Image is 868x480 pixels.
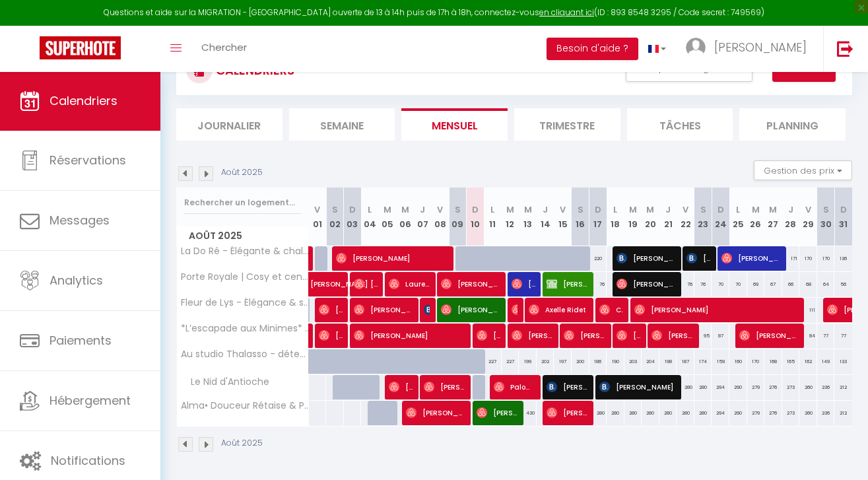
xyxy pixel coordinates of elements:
div: 170 [817,246,835,271]
abbr: D [718,203,724,216]
span: Porte Royale | Cosy et central [179,272,311,282]
a: [PERSON_NAME] [304,272,321,297]
abbr: S [455,203,461,216]
div: 64 [817,272,835,296]
span: Analytics [50,272,103,289]
abbr: L [613,203,617,216]
span: [PERSON_NAME] [424,374,465,399]
span: [PERSON_NAME] [617,246,676,271]
div: 294 [712,375,729,399]
div: 162 [799,349,817,374]
div: 260 [799,401,817,425]
li: Semaine [289,108,395,141]
div: 276 [764,401,782,425]
abbr: V [437,203,443,216]
div: 280 [589,401,607,425]
th: 14 [537,188,554,246]
span: [PERSON_NAME] [564,323,605,348]
abbr: M [752,203,760,216]
div: 204 [642,349,659,374]
div: 149 [817,349,835,374]
th: 28 [782,188,800,246]
div: 67 [764,272,782,296]
div: 77 [834,324,852,348]
div: 165 [782,349,800,374]
li: Journalier [176,108,283,141]
div: 56 [834,272,852,296]
span: *L’escapade aux Minimes* - confort et urbain [179,324,311,333]
div: 170 [799,246,817,271]
abbr: D [840,203,847,216]
span: [PERSON_NAME] [651,323,693,348]
abbr: L [490,203,494,216]
div: 203 [624,349,642,374]
th: 18 [607,188,624,246]
span: Hébergement [50,392,131,409]
div: 174 [694,349,712,374]
span: [PERSON_NAME] [406,400,465,425]
span: [PERSON_NAME] [424,297,430,322]
span: [PERSON_NAME] [310,265,371,290]
th: 15 [554,188,572,246]
span: Paloma R [494,374,535,399]
abbr: S [332,203,338,216]
span: Chercher [201,40,247,54]
div: 280 [677,401,694,425]
div: 280 [659,401,677,425]
div: 202 [537,349,554,374]
div: 294 [712,401,729,425]
th: 03 [344,188,362,246]
div: 84 [799,324,817,348]
div: 273 [782,401,800,425]
abbr: J [665,203,671,216]
abbr: D [595,203,601,216]
span: [PERSON_NAME] [739,323,799,348]
div: 220 [589,246,607,271]
div: 280 [677,375,694,399]
th: 19 [624,188,642,246]
div: 87 [712,324,729,348]
abbr: V [683,203,688,216]
div: 280 [694,401,712,425]
div: 190 [607,349,624,374]
div: 76 [677,272,694,296]
li: Tâches [627,108,733,141]
span: [PERSON_NAME] [714,39,807,55]
th: 20 [642,188,659,246]
abbr: J [788,203,793,216]
th: 29 [799,188,817,246]
div: 197 [554,349,572,374]
span: [PERSON_NAME] [547,400,588,425]
span: Réservations [50,152,126,168]
th: 02 [326,188,344,246]
abbr: D [472,203,479,216]
button: Gestion des prix [754,160,852,180]
span: Paiements [50,332,112,349]
div: 260 [799,375,817,399]
span: [PERSON_NAME] [354,323,467,348]
span: [PERSON_NAME] [441,271,500,296]
span: [PERSON_NAME]Abbé [319,297,343,322]
div: 69 [747,272,765,296]
th: 06 [396,188,414,246]
abbr: M [629,203,637,216]
div: 280 [642,401,659,425]
img: ... [686,38,706,57]
abbr: M [646,203,654,216]
th: 12 [502,188,519,246]
div: 160 [729,349,747,374]
span: [PERSON_NAME] [547,374,588,399]
span: [PERSON_NAME] [389,374,413,399]
th: 26 [747,188,765,246]
th: 23 [694,188,712,246]
div: 171 [782,246,800,271]
th: 24 [712,188,729,246]
span: [PERSON_NAME] [512,271,535,296]
div: 136 [834,246,852,271]
span: [PERSON_NAME] [441,297,500,322]
div: 68 [799,272,817,296]
p: Août 2025 [221,437,263,450]
abbr: V [805,203,811,216]
abbr: M [769,203,777,216]
div: 280 [694,375,712,399]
